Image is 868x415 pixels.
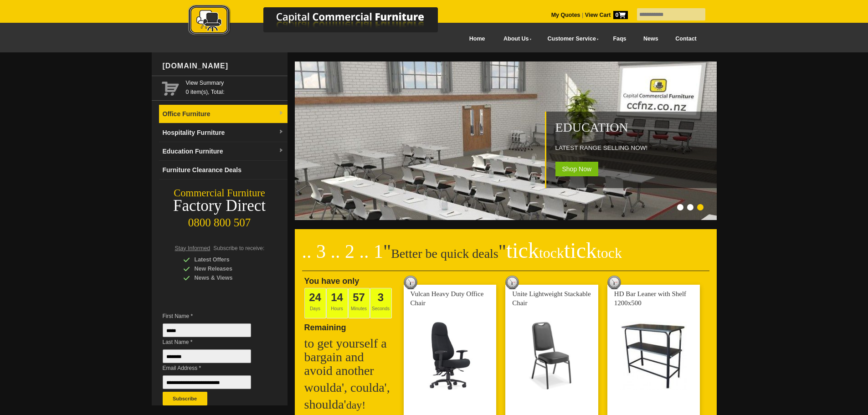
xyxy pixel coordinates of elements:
[346,399,366,411] span: day!
[555,121,712,134] h2: Education
[186,78,284,95] span: 0 item(s), Total:
[304,381,395,395] h2: woulda', coulda',
[152,212,288,229] div: 0800 800 507
[304,319,346,332] span: Remaining
[163,375,251,389] input: Email Address *
[304,277,360,286] span: You have only
[163,392,207,405] button: Subscribe
[159,161,288,179] a: Furniture Clearance Deals
[304,337,395,378] h2: to get yourself a bargain and avoid another
[404,276,417,289] img: tick tock deal clock
[163,349,251,363] input: Last Name *
[213,245,264,251] span: Subscribe to receive:
[613,11,628,19] span: 0
[278,111,284,116] img: dropdown
[493,29,537,49] a: About Us
[378,291,384,303] span: 3
[163,338,265,347] span: Last Name *
[605,29,635,49] a: Faqs
[331,291,343,303] span: 14
[278,148,284,154] img: dropdown
[505,276,519,289] img: tick tock deal clock
[159,105,288,123] a: Office Furnituredropdown
[278,129,284,135] img: dropdown
[607,276,621,289] img: tick tock deal clock
[163,312,265,321] span: First Name *
[537,29,604,49] a: Customer Service
[302,244,709,271] h2: Better be quick deals
[163,323,251,337] input: First Name *
[295,215,719,221] a: Education LATEST RANGE SELLING NOW! Shop Now
[383,241,391,262] span: "
[159,142,288,161] a: Education Furnituredropdown
[186,78,284,87] a: View Summary
[506,238,622,262] span: tick tick
[583,12,627,18] a: View Cart0
[597,245,622,261] span: tock
[163,5,482,38] img: Capital Commercial Furniture Logo
[304,398,395,412] h2: shoulda'
[326,288,348,318] span: Hours
[183,255,270,264] div: Latest Offers
[539,245,564,261] span: tock
[677,204,683,210] li: Page dot 1
[183,273,270,282] div: News & Views
[348,288,370,318] span: Minutes
[555,162,599,176] span: Shop Now
[498,241,622,262] span: "
[152,200,288,212] div: Factory Direct
[159,52,288,80] div: [DOMAIN_NAME]
[183,264,270,273] div: New Releases
[635,29,667,49] a: News
[585,12,628,18] strong: View Cart
[370,288,392,318] span: Seconds
[163,364,265,373] span: Email Address *
[697,204,704,210] li: Page dot 3
[295,61,719,220] img: Education
[353,291,365,303] span: 57
[175,245,211,251] span: Stay Informed
[152,187,288,200] div: Commercial Furniture
[687,204,693,210] li: Page dot 2
[159,123,288,142] a: Hospitality Furnituredropdown
[163,5,482,41] a: Capital Commercial Furniture Logo
[309,291,321,303] span: 24
[304,288,326,318] span: Days
[551,12,580,18] a: My Quotes
[667,29,705,49] a: Contact
[555,143,712,153] p: LATEST RANGE SELLING NOW!
[302,241,384,262] span: .. 3 .. 2 .. 1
